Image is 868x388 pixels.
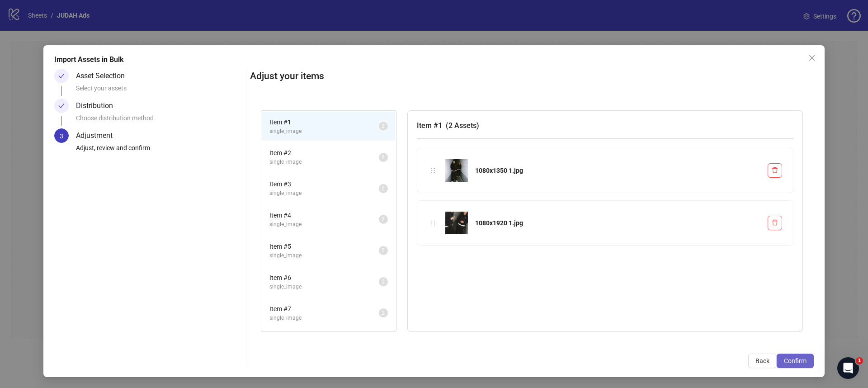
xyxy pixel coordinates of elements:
span: close [808,54,816,62]
img: 1080x1350 1.jpg [445,159,468,182]
div: Choose distribution method [76,113,242,128]
span: ( 2 Assets ) [446,121,479,130]
button: Close [805,51,819,65]
button: Back [748,354,777,368]
div: holder [428,166,438,175]
span: single_image [269,314,379,322]
div: Adjustment [76,128,120,143]
span: Item # 4 [269,210,379,220]
div: Distribution [76,99,120,113]
span: Item # 3 [269,179,379,189]
span: holder [430,220,436,226]
span: Item # 2 [269,148,379,158]
div: Import Assets in Bulk [54,54,814,65]
span: 2 [382,310,385,316]
span: 2 [382,247,385,254]
sup: 2 [379,215,388,224]
span: single_image [269,220,379,229]
span: single_image [269,283,379,291]
span: Item # 7 [269,304,379,314]
span: single_image [269,127,379,136]
span: 2 [382,154,385,161]
span: Back [755,357,769,364]
span: delete [772,167,778,173]
span: delete [772,219,778,226]
button: Confirm [777,354,814,368]
sup: 2 [379,277,388,286]
iframe: Intercom live chat [837,357,859,379]
span: 2 [382,185,385,192]
span: check [58,103,65,109]
span: single_image [269,251,379,260]
sup: 2 [379,153,388,162]
button: Delete [768,163,782,178]
span: 2 [382,216,385,222]
span: Item # 6 [269,273,379,283]
div: Adjust, review and confirm [76,143,242,158]
span: Confirm [784,357,807,364]
span: single_image [269,158,379,166]
span: Item # 1 [269,117,379,127]
span: 2 [382,123,385,129]
span: check [58,73,65,79]
div: 1080x1350 1.jpg [475,166,760,175]
button: Delete [768,216,782,230]
div: holder [428,218,438,228]
sup: 2 [379,308,388,317]
sup: 2 [379,246,388,255]
div: Select your assets [76,83,242,99]
span: 2 [382,279,385,285]
span: 3 [60,132,63,140]
img: 1080x1920 1.jpg [445,212,468,234]
sup: 2 [379,184,388,193]
span: single_image [269,189,379,198]
h2: Adjust your items [250,69,814,84]
span: 1 [856,357,863,364]
div: Asset Selection [76,69,132,83]
span: holder [430,167,436,174]
div: 1080x1920 1.jpg [475,218,760,228]
h3: Item # 1 [417,120,793,131]
span: Item # 5 [269,241,379,251]
sup: 2 [379,122,388,131]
